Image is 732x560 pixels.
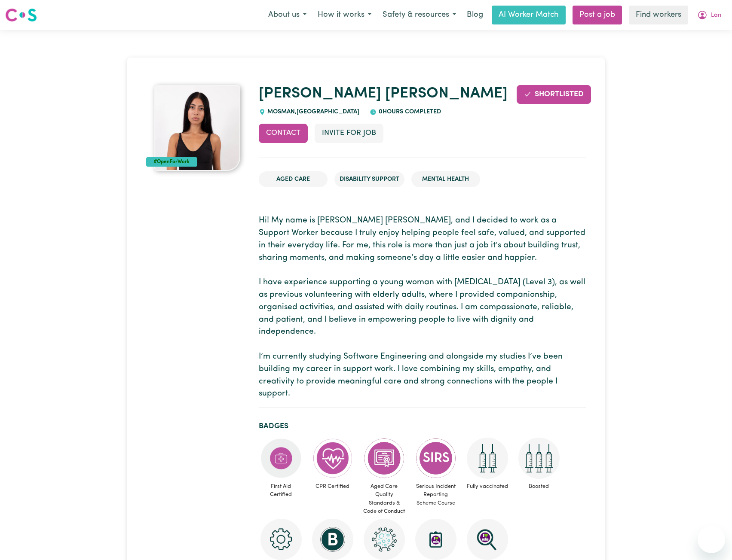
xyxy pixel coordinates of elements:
[377,109,441,115] span: 0 hours completed
[310,479,355,494] span: CPR Certified
[259,422,586,431] h2: Badges
[5,5,37,25] a: Careseekers logo
[259,171,328,188] li: Aged Care
[362,479,407,519] span: Aged Care Quality Standards & Code of Conduct
[377,6,462,24] button: Safety & resources
[315,124,383,143] button: Invite for Job
[334,171,404,188] li: Disability Support
[535,91,584,98] span: Shortlisted
[154,85,240,171] img: Maria Alejandra
[259,215,586,400] p: Hi! My name is [PERSON_NAME] [PERSON_NAME], and I decided to work as a Support Worker because I t...
[5,7,37,23] img: Careseekers logo
[415,438,456,479] img: CS Academy: Serious Incident Reporting Scheme course completed
[573,6,622,24] a: Post a job
[259,124,308,143] button: Contact
[465,479,510,494] span: Fully vaccinated
[364,438,405,479] img: CS Academy: Aged Care Quality Standards & Code of Conduct course completed
[411,171,480,188] li: Mental Health
[698,526,725,553] iframe: Button to launch messaging window
[263,6,312,24] button: About us
[413,479,458,511] span: Serious Incident Reporting Scheme Course
[260,519,302,560] img: CS Academy: Careseekers Onboarding course completed
[517,85,591,104] button: Remove from shortlist
[312,6,377,24] button: How it works
[711,11,721,20] span: Lan
[462,6,488,24] a: Blog
[364,519,405,560] img: CS Academy: COVID-19 Infection Control Training course completed
[146,85,248,171] a: Maria Alejandra's profile picture'#OpenForWork
[260,438,302,479] img: Care and support worker has completed First Aid Certification
[492,6,566,24] a: AI Worker Match
[518,438,560,479] img: Care and support worker has received booster dose of COVID-19 vaccination
[259,479,303,502] span: First Aid Certified
[415,519,456,560] img: CS Academy: Introduction to NDIS Worker Training course completed
[467,438,508,479] img: Care and support worker has received 2 doses of COVID-19 vaccine
[467,519,508,560] img: NDIS Worker Screening Verified
[259,86,508,101] a: [PERSON_NAME] [PERSON_NAME]
[146,157,197,167] div: #OpenForWork
[266,109,360,115] span: MOSMAN , [GEOGRAPHIC_DATA]
[692,6,727,24] button: My Account
[312,438,353,479] img: Care and support worker has completed CPR Certification
[517,479,561,494] span: Boosted
[629,6,688,24] a: Find workers
[312,519,353,560] img: CS Academy: Boundaries in care and support work course completed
